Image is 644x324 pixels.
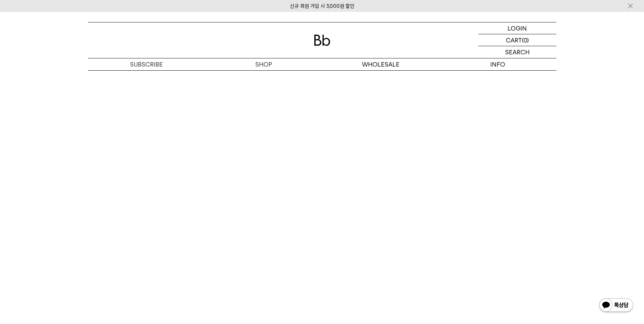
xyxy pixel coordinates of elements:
a: SUBSCRIBE [88,58,205,70]
a: 신규 회원 가입 시 3,000원 할인 [290,3,354,9]
p: (0) [522,34,529,46]
img: 카카오톡 채널 1:1 채팅 버튼 [599,298,634,314]
img: 로고 [314,35,330,46]
p: CART [506,34,522,46]
p: INFO [439,58,556,70]
p: LOGIN [508,22,527,34]
a: LOGIN [478,22,556,34]
p: WHOLESALE [322,58,439,70]
p: SEARCH [505,46,530,58]
a: CART (0) [478,34,556,46]
a: SHOP [205,58,322,70]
